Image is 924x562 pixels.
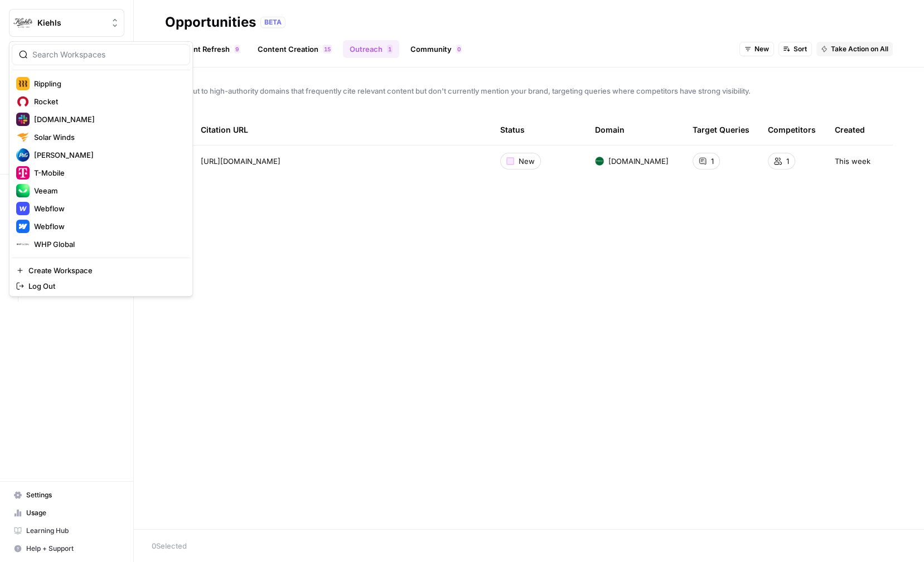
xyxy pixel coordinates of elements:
[387,45,393,54] div: 1
[234,45,240,54] div: 9
[457,45,461,54] span: 0
[16,202,30,215] img: Webflow Logo
[34,221,181,232] span: Webflow
[816,42,893,56] button: Take Action on All
[323,45,332,54] div: 15
[16,130,30,144] img: Solar Winds Logo
[34,239,181,250] span: WHP Global
[778,42,812,56] button: Sort
[16,77,30,90] img: Rippling Logo
[26,508,119,518] span: Usage
[28,280,181,292] span: Log Out
[794,44,807,54] span: Sort
[693,114,749,145] div: Target Queries
[835,156,870,167] span: This week
[500,114,525,145] div: Status
[608,156,669,167] span: [DOMAIN_NAME]
[165,85,893,96] span: Reach out to high-authority domains that frequently cite relevant content but don't currently men...
[768,114,816,145] div: Competitors
[26,526,119,536] span: Learning Hub
[26,544,119,554] span: Help + Support
[16,166,30,180] img: T-Mobile Logo
[28,265,181,276] span: Create Workspace
[9,41,193,297] div: Workspace: Kiehls
[34,96,181,107] span: Rocket
[519,156,535,167] span: New
[152,540,906,551] div: 0 Selected
[835,114,865,145] div: Created
[16,95,30,108] img: Rocket Logo
[13,13,33,33] img: Kiehls Logo
[16,220,30,233] img: Webflow Logo
[165,13,256,31] div: Opportunities
[32,49,183,60] input: Search Workspaces
[12,263,190,278] a: Create Workspace
[16,238,30,251] img: WHP Global Logo
[404,40,468,58] a: Community0
[201,156,280,167] span: [URL][DOMAIN_NAME]
[9,486,124,504] a: Settings
[9,522,124,540] a: Learning Hub
[16,148,30,162] img: Sterling Cooper Logo
[34,78,181,89] span: Rippling
[16,113,30,126] img: slack.com Logo
[37,17,105,28] span: Kiehls
[34,203,181,214] span: Webflow
[595,114,625,145] div: Domain
[9,540,124,558] button: Help + Support
[456,45,462,54] div: 0
[34,132,181,143] span: Solar Winds
[165,40,246,58] a: Content Refresh9
[235,45,239,54] span: 9
[343,40,399,58] a: Outreach1
[711,156,714,167] span: 1
[201,114,482,145] div: Citation URL
[260,17,286,28] div: BETA
[595,157,604,166] img: oa9z2vvkloo6spstcruse7cyrwwl
[16,184,30,197] img: Veeam Logo
[388,45,391,54] span: 1
[34,185,181,196] span: Veeam
[34,149,181,161] span: [PERSON_NAME]
[9,504,124,522] a: Usage
[34,167,181,178] span: T-Mobile
[251,40,338,58] a: Content Creation15
[9,9,124,37] button: Workspace: Kiehls
[786,156,789,167] span: 1
[26,490,119,500] span: Settings
[754,44,769,54] span: New
[34,114,181,125] span: [DOMAIN_NAME]
[327,45,331,54] span: 5
[739,42,774,56] button: New
[12,278,190,294] a: Log Out
[831,44,888,54] span: Take Action on All
[324,45,327,54] span: 1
